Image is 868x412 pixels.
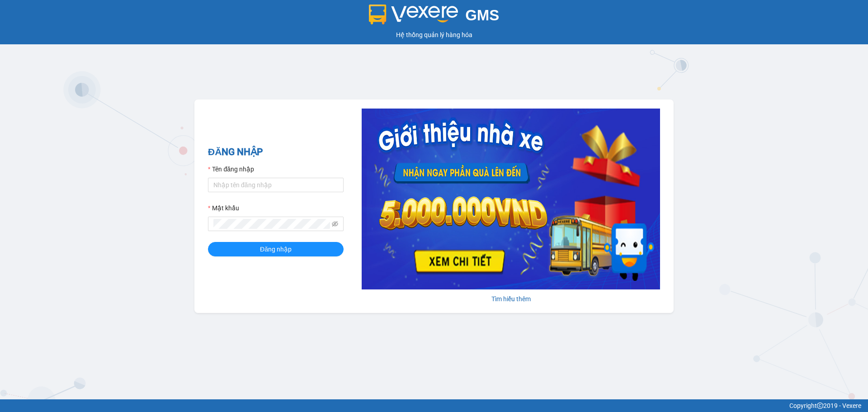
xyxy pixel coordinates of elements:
img: banner-0 [362,109,660,289]
div: Copyright 2019 - Vexere [7,401,861,411]
div: Tìm hiểu thêm [362,294,660,304]
span: Đăng nhập [260,244,292,254]
input: Mật khẩu [213,219,330,229]
label: Mật khẩu [208,203,239,213]
img: logo 2 [369,5,458,24]
div: Hệ thống quản lý hàng hóa [2,30,866,40]
button: Đăng nhập [208,242,344,256]
label: Tên đăng nhập [208,164,254,174]
h2: ĐĂNG NHẬP [208,145,344,160]
span: GMS [465,7,499,24]
span: copyright [817,403,823,409]
a: GMS [369,14,500,21]
span: eye-invisible [332,221,338,227]
input: Tên đăng nhập [208,178,344,192]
